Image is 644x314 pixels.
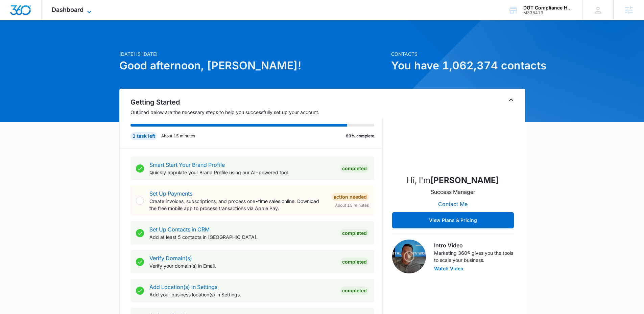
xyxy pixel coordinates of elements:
button: Toggle Collapse [507,96,515,104]
span: Dashboard [52,6,84,13]
div: Completed [340,164,369,173]
p: About 15 minutes [161,133,195,139]
a: Verify Domain(s) [149,255,192,262]
img: Intro Video [392,240,426,273]
div: 1 task left [130,132,157,140]
div: Completed [340,258,369,266]
p: 89% complete [346,133,374,139]
button: Watch Video [434,266,463,271]
img: Adam Eaton [419,101,487,169]
div: Action Needed [332,193,369,201]
h1: You have 1,062,374 contacts [391,58,525,74]
span: About 15 minutes [335,202,369,208]
a: Set Up Contacts in CRM [149,226,210,233]
p: Quickly populate your Brand Profile using our AI-powered tool. [149,169,335,176]
strong: [PERSON_NAME] [430,175,499,185]
h3: Intro Video [434,241,514,249]
p: [DATE] is [DATE] [119,50,387,58]
p: Add at least 5 contacts in [GEOGRAPHIC_DATA]. [149,233,335,241]
a: Add Location(s) in Settings [149,284,217,290]
p: Create invoices, subscriptions, and process one-time sales online. Download the free mobile app t... [149,198,326,212]
button: View Plans & Pricing [392,212,514,228]
a: Smart Start Your Brand Profile [149,161,225,168]
p: Marketing 360® gives you the tools to scale your business. [434,249,514,264]
p: Success Manager [431,188,475,196]
div: account name [523,5,573,10]
p: Add your business location(s) in Settings. [149,291,335,298]
p: Contacts [391,50,525,58]
div: Completed [340,287,369,295]
p: Outlined below are the necessary steps to help you successfully set up your account. [130,109,383,116]
button: Contact Me [431,196,474,212]
div: Completed [340,229,369,237]
h2: Getting Started [130,97,383,107]
a: Set Up Payments [149,190,192,197]
p: Verify your domain(s) in Email. [149,262,335,269]
h1: Good afternoon, [PERSON_NAME]! [119,58,387,74]
p: Hi, I'm [407,174,499,186]
div: account id [523,10,573,15]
